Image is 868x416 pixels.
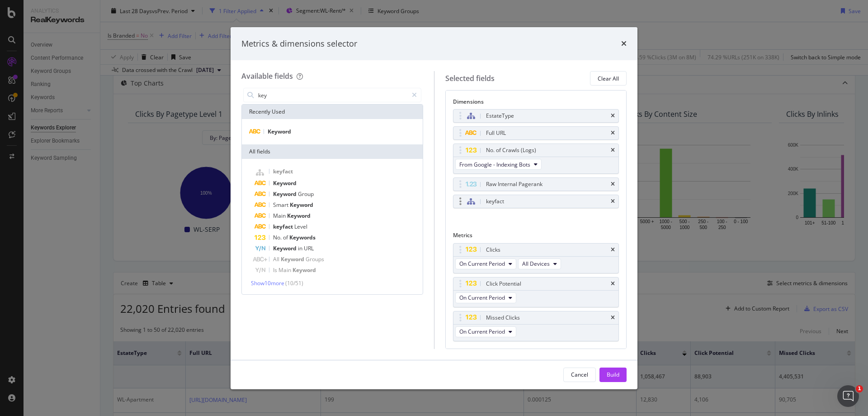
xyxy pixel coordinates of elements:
[273,223,294,230] span: keyfact
[856,385,863,392] span: 1
[459,328,505,335] span: On Current Period
[607,371,619,378] div: Build
[453,231,619,243] div: Metrics
[611,148,615,153] div: times
[611,315,615,320] div: times
[621,38,627,50] div: times
[287,212,311,220] span: Keyword
[611,247,615,253] div: times
[306,255,324,263] span: Groups
[273,234,283,241] span: No.
[453,143,619,174] div: No. of Crawls (Logs)timesFrom Google - Indexing Bots
[453,277,619,307] div: Click PotentialtimesOn Current Period
[486,146,536,155] div: No. of Crawls (Logs)
[242,144,423,159] div: All fields
[486,245,500,254] div: Clicks
[486,129,506,138] div: Full URL
[459,294,505,301] span: On Current Period
[453,311,619,341] div: Missed ClickstimesOn Current Period
[455,292,516,303] button: On Current Period
[571,371,588,378] div: Cancel
[273,212,287,220] span: Main
[242,105,423,119] div: Recently Used
[257,88,408,102] input: Search by field name
[453,98,619,109] div: Dimensions
[518,258,561,269] button: All Devices
[486,313,520,322] div: Missed Clicks
[453,195,619,208] div: keyfacttimes
[486,111,514,120] div: EstateType
[563,368,596,382] button: Cancel
[241,38,357,50] div: Metrics & dimensions selector
[611,113,615,119] div: times
[268,128,291,135] span: Keyword
[304,244,314,252] span: URL
[273,201,290,209] span: Smart
[453,243,619,273] div: ClickstimesOn Current PeriodAll Devices
[290,201,313,209] span: Keyword
[273,244,298,252] span: Keyword
[281,255,306,263] span: Keyword
[273,255,281,263] span: All
[459,161,530,168] span: From Google - Indexing Bots
[453,177,619,191] div: Raw Internal Pageranktimes
[455,159,542,170] button: From Google - Indexing Bots
[294,223,307,230] span: Level
[453,126,619,140] div: Full URLtimes
[283,234,289,241] span: of
[298,244,304,252] span: in
[611,182,615,187] div: times
[599,368,627,382] button: Build
[455,326,516,337] button: On Current Period
[273,190,298,198] span: Keyword
[611,281,615,287] div: times
[273,179,297,187] span: Keyword
[486,180,542,189] div: Raw Internal Pagerank
[459,260,505,268] span: On Current Period
[292,266,316,274] span: Keyword
[298,190,314,198] span: Group
[278,266,292,274] span: Main
[486,197,504,206] div: keyfact
[455,258,516,269] button: On Current Period
[289,234,316,241] span: Keywords
[445,73,495,84] div: Selected fields
[241,71,293,81] div: Available fields
[598,75,619,82] div: Clear All
[251,279,284,287] span: Show 10 more
[273,266,278,274] span: Is
[611,199,615,204] div: times
[231,27,637,389] div: modal
[611,130,615,136] div: times
[285,279,303,287] span: ( 10 / 51 )
[453,109,619,123] div: EstateTypetimes
[486,279,521,288] div: Click Potential
[273,167,293,175] span: keyfact
[590,71,627,86] button: Clear All
[522,260,550,268] span: All Devices
[837,385,859,407] iframe: Intercom live chat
